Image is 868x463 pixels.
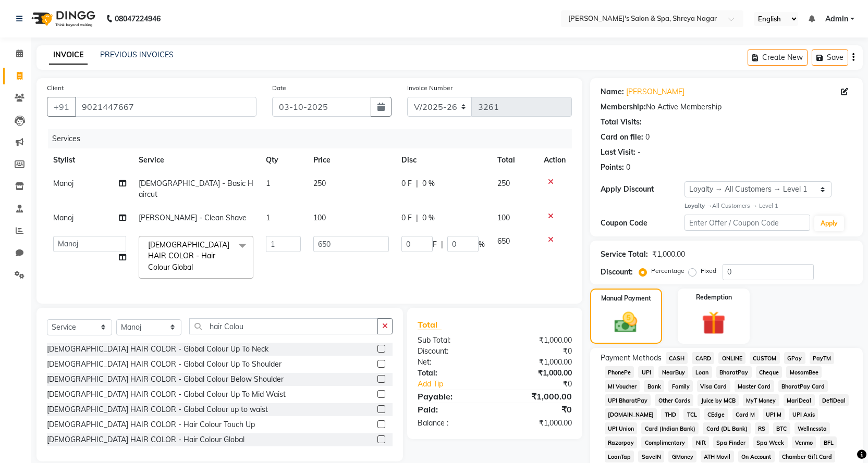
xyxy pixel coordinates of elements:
[115,4,161,33] b: 08047224946
[47,434,244,445] div: [DEMOGRAPHIC_DATA] HAIR COLOR - Hair Colour Global
[626,86,684,97] a: [PERSON_NAME]
[668,451,696,462] span: GMoney
[605,366,634,378] span: PhonePe
[260,148,308,172] th: Qty
[491,148,537,172] th: Total
[605,451,634,462] span: LoanTap
[810,352,835,364] span: PayTM
[698,394,739,406] span: Juice by MCB
[100,50,174,59] a: PREVIOUS INVOICES
[601,249,648,260] div: Service Total:
[703,422,751,434] span: Card (DL Bank)
[718,352,745,364] span: ONLINE
[789,408,818,420] span: UPI Axis
[763,408,785,420] span: UPI M
[638,451,664,462] span: SaveIN
[638,147,641,158] div: -
[53,213,74,222] span: Manoj
[638,366,654,378] span: UPI
[307,148,395,172] th: Price
[605,394,651,406] span: UPI BharatPay
[139,213,247,222] span: [PERSON_NAME] - Clean Shave
[495,418,580,429] div: ₹1,000.00
[47,374,284,385] div: [DEMOGRAPHIC_DATA] HAIR COLOR - Global Colour Below Shoulder
[422,178,435,189] span: 0 %
[756,366,783,378] span: Cheque
[812,49,848,66] button: Save
[418,319,442,330] span: Total
[410,403,495,416] div: Paid:
[410,335,495,346] div: Sub Total:
[738,451,775,462] span: On Account
[497,213,510,222] span: 100
[47,359,282,370] div: [DEMOGRAPHIC_DATA] HAIR COLOR - Global Colour Up To Shoulder
[641,436,688,448] span: Complimentary
[684,215,811,231] input: Enter Offer / Coupon Code
[189,318,378,334] input: Search or Scan
[784,352,805,364] span: GPay
[416,178,418,189] span: |
[49,46,88,65] a: INVOICE
[814,216,844,231] button: Apply
[794,422,830,434] span: Wellnessta
[272,83,286,93] label: Date
[735,380,774,392] span: Master Card
[433,239,437,250] span: F
[47,389,286,400] div: [DEMOGRAPHIC_DATA] HAIR COLOR - Global Colour Up To Mid Waist
[626,162,630,173] div: 0
[692,366,712,378] span: Loan
[495,357,580,368] div: ₹1,000.00
[601,102,646,112] div: Membership:
[495,335,580,346] div: ₹1,000.00
[607,309,644,335] img: _cash.svg
[497,236,510,246] span: 650
[755,422,769,434] span: RS
[779,451,836,462] span: Chamber Gift Card
[601,102,852,112] div: No Active Membership
[441,239,443,250] span: |
[784,394,815,406] span: MariDeal
[692,352,714,364] span: CARD
[395,148,491,172] th: Disc
[148,240,229,272] span: [DEMOGRAPHIC_DATA] HAIR COLOR - Hair Colour Global
[748,49,808,66] button: Create New
[644,380,664,392] span: Bank
[601,294,651,303] label: Manual Payment
[605,408,657,420] span: [DOMAIN_NAME]
[684,202,852,210] div: All Customers → Level 1
[495,390,580,403] div: ₹1,000.00
[479,239,485,250] span: %
[416,212,418,223] span: |
[47,419,255,430] div: [DEMOGRAPHIC_DATA] HAIR COLOR - Hair Colour Touch Up
[753,436,788,448] span: Spa Week
[193,262,198,272] a: x
[410,346,495,357] div: Discount:
[743,394,779,406] span: MyT Money
[605,422,638,434] span: UPI Union
[819,394,849,406] span: DefiDeal
[668,380,693,392] span: Family
[601,218,684,229] div: Coupon Code
[651,266,684,276] label: Percentage
[53,179,74,188] span: Manoj
[652,249,685,260] div: ₹1,000.00
[495,368,580,379] div: ₹1,000.00
[666,352,688,364] span: CASH
[139,179,253,199] span: [DEMOGRAPHIC_DATA] - Basic Haircut
[266,213,270,222] span: 1
[820,436,837,448] span: BFL
[509,379,580,390] div: ₹0
[410,418,495,429] div: Balance :
[696,293,732,302] label: Redemption
[601,162,624,173] div: Points:
[497,179,510,188] span: 250
[407,83,453,93] label: Invoice Number
[701,451,734,462] span: ATH Movil
[266,179,270,188] span: 1
[47,404,268,415] div: [DEMOGRAPHIC_DATA] HAIR COLOR - Global Colour up to waist
[605,380,640,392] span: MI Voucher
[27,4,98,33] img: logo
[401,178,412,189] span: 0 F
[47,148,132,172] th: Stylist
[692,436,709,448] span: Nift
